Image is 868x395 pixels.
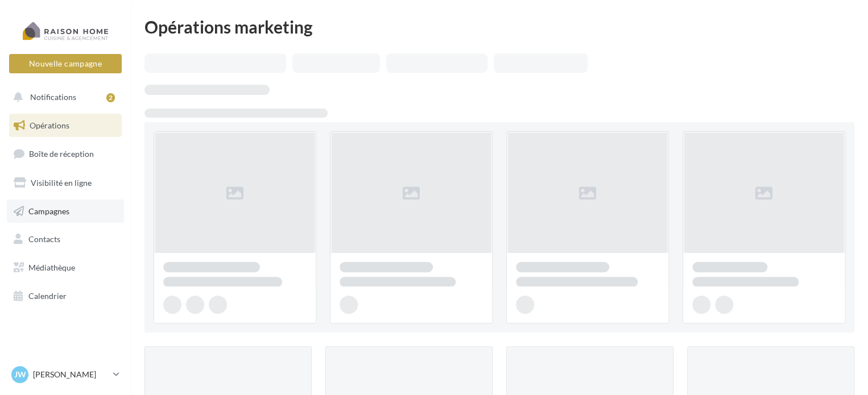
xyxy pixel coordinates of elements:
[28,263,75,272] span: Médiathèque
[7,284,124,308] a: Calendrier
[28,291,67,301] span: Calendrier
[31,178,92,188] span: Visibilité en ligne
[29,149,94,159] span: Boîte de réception
[9,364,122,385] a: JW [PERSON_NAME]
[28,234,60,244] span: Contacts
[7,85,119,109] button: Notifications 2
[7,114,124,138] a: Opérations
[144,18,854,35] div: Opérations marketing
[30,120,69,130] span: Opérations
[7,227,124,251] a: Contacts
[7,142,124,166] a: Boîte de réception
[7,256,124,280] a: Médiathèque
[33,369,109,380] p: [PERSON_NAME]
[14,369,26,380] span: JW
[7,199,124,223] a: Campagnes
[30,92,76,102] span: Notifications
[106,93,115,102] div: 2
[7,171,124,195] a: Visibilité en ligne
[28,206,69,215] span: Campagnes
[9,54,122,73] button: Nouvelle campagne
